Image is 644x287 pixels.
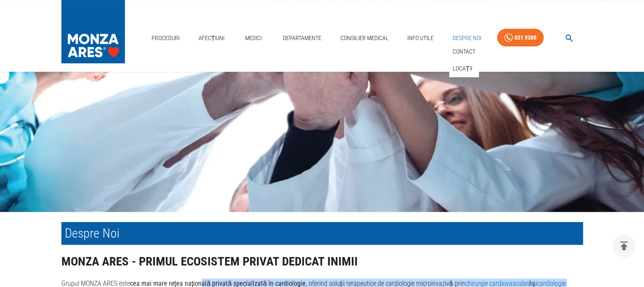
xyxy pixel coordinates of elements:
a: Departamente [279,30,325,47]
button: delete [612,234,636,257]
h2: MONZA ARES - PRIMUL ECOSISTEM PRIVAT DEDICAT INIMII [61,255,583,268]
a: Medici [240,30,267,47]
div: Contact [449,43,479,60]
a: Locații [451,62,474,76]
div: 031 9300 [514,32,536,43]
a: Info Utile [404,30,437,47]
nav: secondary mailbox folders [449,43,479,77]
a: Consilier Medical [337,30,392,47]
div: Locații [449,60,479,77]
a: Contact [451,45,477,59]
h1: Despre Noi [61,222,583,245]
a: Despre Noi [449,30,485,47]
a: Proceduri [148,30,183,47]
a: 031 9300 [497,29,544,47]
a: Afecțiuni [195,30,228,47]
